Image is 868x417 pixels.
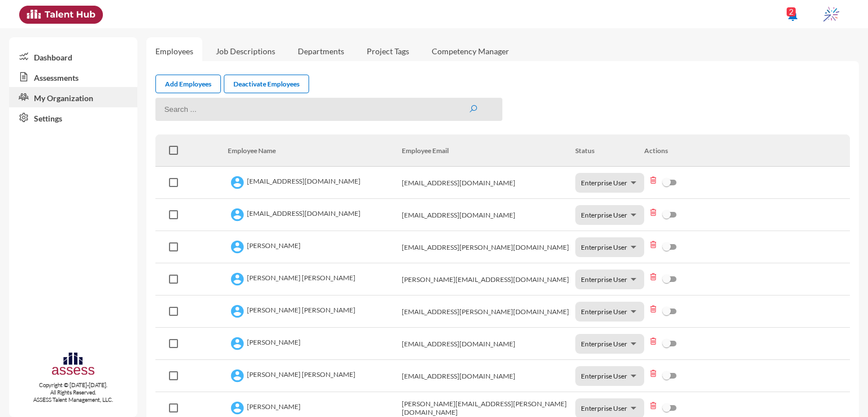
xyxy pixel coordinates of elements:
mat-icon: notifications [786,8,800,22]
div: 2 [787,7,796,16]
span: Enterprise User [581,211,627,219]
td: [EMAIL_ADDRESS][DOMAIN_NAME] [228,199,401,231]
span: Enterprise User [581,243,627,251]
a: Employees [146,37,202,65]
td: [PERSON_NAME] [228,231,401,263]
img: assesscompany-logo.png [51,351,96,379]
a: Deactivate Employees [224,75,309,93]
span: Enterprise User [581,372,627,380]
a: Add Employees [155,75,221,93]
td: [EMAIL_ADDRESS][DOMAIN_NAME] [228,167,401,199]
td: [EMAIL_ADDRESS][DOMAIN_NAME] [402,328,575,360]
td: [EMAIL_ADDRESS][DOMAIN_NAME] [402,360,575,392]
input: Search ... [155,98,503,121]
td: [PERSON_NAME] [228,328,401,360]
td: [EMAIL_ADDRESS][PERSON_NAME][DOMAIN_NAME] [402,231,575,263]
a: Job Descriptions [207,37,284,65]
span: Enterprise User [581,404,627,412]
a: Competency Manager [423,37,518,65]
span: Enterprise User [581,307,627,316]
a: Departments [289,37,353,65]
td: [PERSON_NAME] [PERSON_NAME] [228,360,401,392]
a: Assessments [9,67,137,87]
th: Employee Name [228,134,401,167]
span: Enterprise User [581,179,627,187]
a: Settings [9,107,137,128]
td: [EMAIL_ADDRESS][PERSON_NAME][DOMAIN_NAME] [402,296,575,328]
th: Employee Email [402,134,575,167]
th: Actions [644,134,850,167]
a: Project Tags [358,37,418,65]
td: [PERSON_NAME][EMAIL_ADDRESS][DOMAIN_NAME] [402,263,575,296]
span: Enterprise User [581,340,627,348]
th: Status [575,134,644,167]
a: Dashboard [9,46,137,67]
td: [EMAIL_ADDRESS][DOMAIN_NAME] [402,199,575,231]
p: Copyright © [DATE]-[DATE]. All Rights Reserved. ASSESS Talent Management, LLC. [9,381,137,403]
td: [PERSON_NAME] [PERSON_NAME] [228,263,401,296]
a: My Organization [9,87,137,107]
td: [EMAIL_ADDRESS][DOMAIN_NAME] [402,167,575,199]
td: [PERSON_NAME] [PERSON_NAME] [228,296,401,328]
span: Enterprise User [581,275,627,284]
